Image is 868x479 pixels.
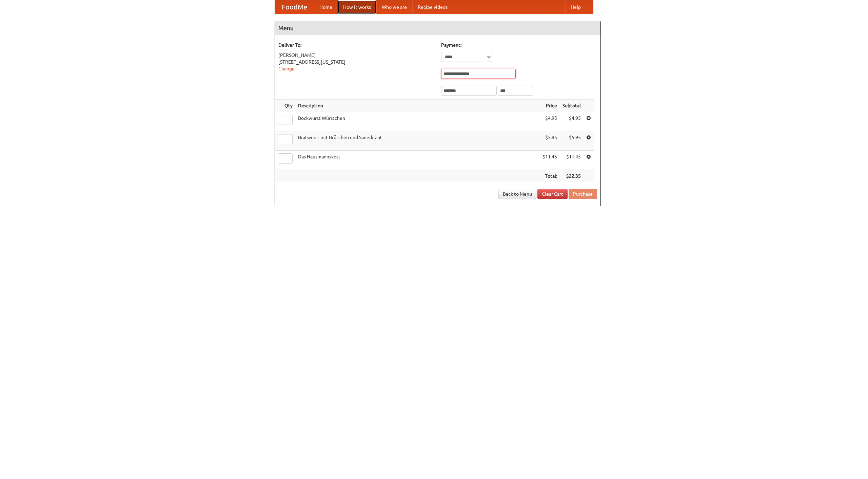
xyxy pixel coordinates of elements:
[295,151,540,170] td: Das Hausmannskost
[314,0,338,14] a: Home
[338,0,376,14] a: How it works
[278,66,295,71] a: Change
[412,0,453,14] a: Recipe videos
[295,100,540,112] th: Description
[560,151,584,170] td: $11.45
[540,170,560,182] th: Total:
[540,131,560,151] td: $5.95
[278,42,434,48] h5: Deliver To:
[560,112,584,131] td: $4.95
[537,189,568,199] a: Clear Cart
[569,189,597,199] button: Purchase
[498,189,536,199] a: Back to Menu
[441,42,597,48] h5: Payment:
[540,100,560,112] th: Price
[295,112,540,131] td: Bockwurst Würstchen
[278,59,434,65] div: [STREET_ADDRESS][US_STATE]
[275,21,600,35] h4: Menu
[278,52,434,59] div: [PERSON_NAME]
[565,0,586,14] a: Help
[540,151,560,170] td: $11.45
[275,100,295,112] th: Qty
[540,112,560,131] td: $4.95
[560,170,584,182] th: $22.35
[560,100,584,112] th: Subtotal
[376,0,412,14] a: Who we are
[295,131,540,151] td: Bratwurst mit Brötchen und Sauerkraut
[275,0,314,14] a: FoodMe
[560,131,584,151] td: $5.95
